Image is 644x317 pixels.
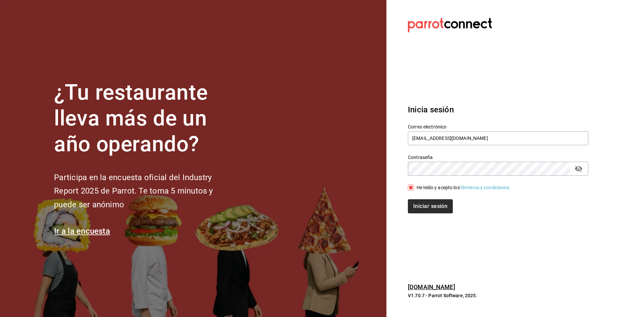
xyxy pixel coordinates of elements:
[460,185,511,190] a: Términos y condiciones.
[408,199,453,213] button: Iniciar sesión
[408,131,588,145] input: Ingresa tu correo electrónico
[573,163,584,174] button: passwordField
[408,124,588,129] label: Correo electrónico
[408,283,455,290] a: [DOMAIN_NAME]
[54,226,110,236] a: Ir a la encuesta
[408,292,588,299] p: V1.70.7 - Parrot Software, 2025.
[408,104,588,116] h3: Inicia sesión
[417,184,511,191] div: He leído y acepto los
[408,155,588,160] label: Contraseña
[54,171,235,212] h2: Participa en la encuesta oficial del Industry Report 2025 de Parrot. Te toma 5 minutos y puede se...
[54,80,235,157] h1: ¿Tu restaurante lleva más de un año operando?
